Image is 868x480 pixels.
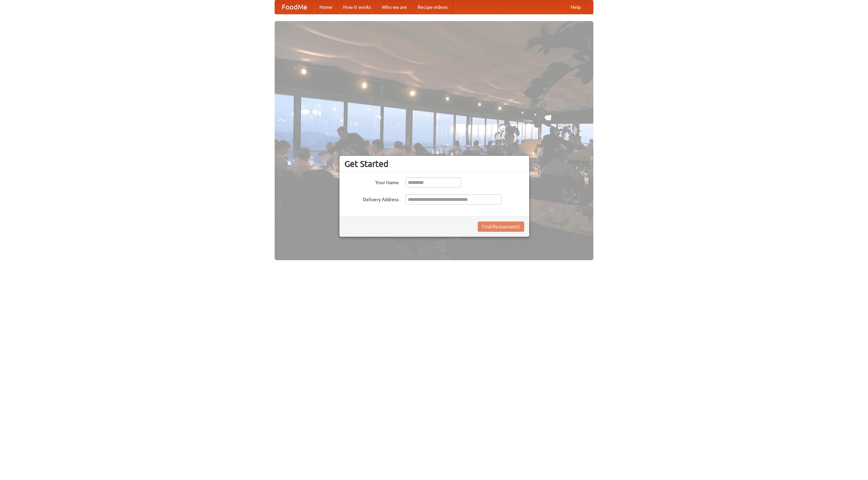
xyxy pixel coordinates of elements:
a: Who we are [376,0,412,14]
a: How it works [338,0,376,14]
a: FoodMe [275,0,314,14]
h3: Get Started [344,159,524,169]
button: Find Restaurants! [478,222,524,232]
label: Your Name [344,177,399,186]
a: Home [314,0,338,14]
a: Recipe videos [412,0,453,14]
a: Help [565,0,586,14]
label: Delivery Address [344,194,399,203]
